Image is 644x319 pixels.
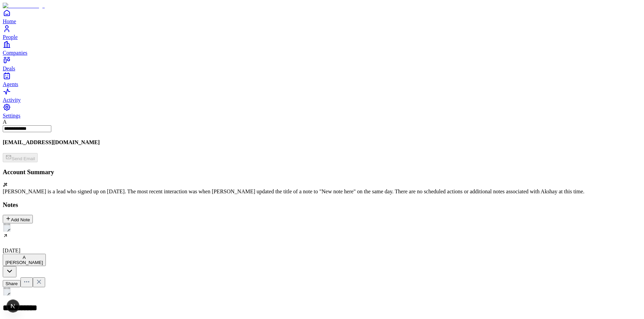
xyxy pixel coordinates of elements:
[3,189,641,195] div: [PERSON_NAME] is a lead who signed up on [DATE]. The most recent interaction was when [PERSON_NAM...
[3,9,641,24] a: Home
[3,153,38,162] button: Send Email
[5,260,43,265] span: [PERSON_NAME]
[3,168,641,176] h3: Account Summary
[3,103,641,119] a: Settings
[3,254,46,266] button: A[PERSON_NAME]
[3,223,11,232] img: spiral notepad
[3,139,641,145] h4: [EMAIL_ADDRESS][DOMAIN_NAME]
[3,280,21,287] button: Share
[3,97,21,103] span: Activity
[3,18,16,24] span: Home
[3,34,18,40] span: People
[3,287,641,297] div: Select emoji
[3,3,45,9] img: Item Brain Logo
[3,50,27,56] span: Companies
[3,287,11,295] img: spiral notepad
[5,216,30,222] div: Add Note
[3,40,641,56] a: Companies
[3,56,641,71] a: Deals
[3,201,641,209] h3: Notes
[3,25,641,40] a: People
[3,119,641,125] div: A
[3,113,21,119] span: Settings
[3,87,641,103] a: Activity
[3,66,15,71] span: Deals
[5,255,43,260] div: A
[3,215,33,223] button: Add Note
[3,81,18,87] span: Agents
[3,72,641,87] a: Agents
[3,248,21,253] span: [DATE]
